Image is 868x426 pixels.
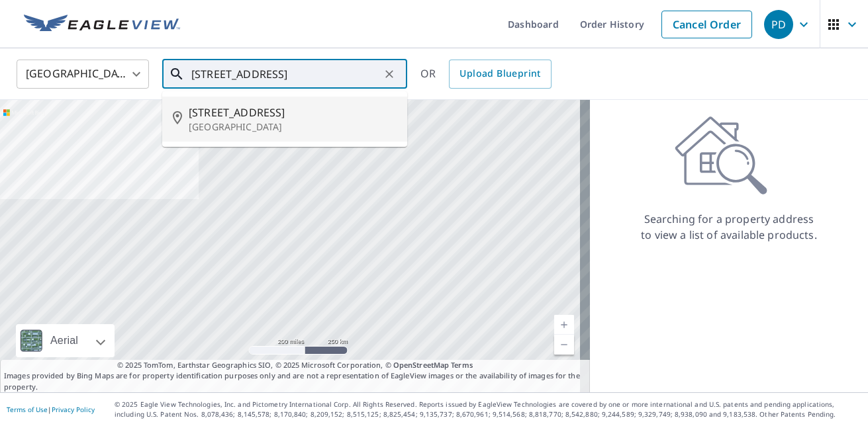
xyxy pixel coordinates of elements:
a: Terms [451,360,473,370]
a: OpenStreetMap [393,360,449,370]
div: Aerial [16,324,115,357]
div: OR [420,60,552,89]
span: [STREET_ADDRESS] [189,105,397,120]
p: [GEOGRAPHIC_DATA] [189,120,397,134]
div: PD [764,10,793,39]
a: Cancel Order [661,11,752,38]
a: Privacy Policy [52,405,95,414]
input: Search by address or latitude-longitude [191,56,380,93]
span: © 2025 TomTom, Earthstar Geographics SIO, © 2025 Microsoft Corporation, © [117,360,473,371]
img: EV Logo [24,15,180,34]
a: Upload Blueprint [449,60,551,89]
a: Current Level 5, Zoom Out [554,335,574,355]
button: Clear [380,65,399,83]
p: Searching for a property address to view a list of available products. [640,211,818,243]
span: Upload Blueprint [459,65,540,82]
a: Terms of Use [7,405,48,414]
div: Aerial [46,324,82,357]
p: | [7,405,95,413]
a: Current Level 5, Zoom In [554,315,574,335]
div: [GEOGRAPHIC_DATA] [17,56,149,93]
p: © 2025 Eagle View Technologies, Inc. and Pictometry International Corp. All Rights Reserved. Repo... [115,400,861,419]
